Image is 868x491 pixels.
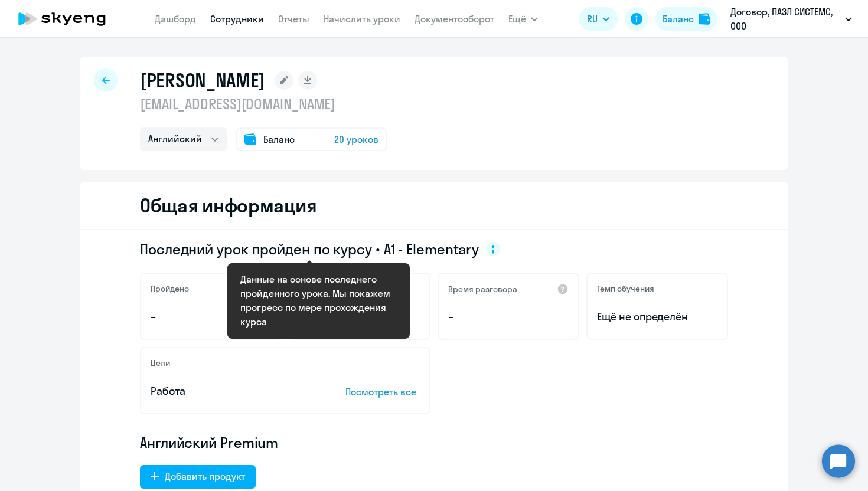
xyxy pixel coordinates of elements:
a: Сотрудники [210,13,264,25]
button: Ещё [508,7,538,31]
h5: Пройдено [151,283,189,294]
p: [EMAIL_ADDRESS][DOMAIN_NAME] [140,94,387,113]
span: Последний урок пройден по курсу • A1 - Elementary [140,240,479,258]
span: Ещё [508,12,526,26]
p: – [448,309,569,325]
a: Начислить уроки [324,13,400,25]
span: Баланс [263,132,295,146]
button: Договор, ПАЗЛ СИСТЕМС, ООО [725,5,858,33]
button: Балансbalance [655,7,717,31]
div: Добавить продукт [165,469,245,483]
img: balance [699,13,710,25]
h5: Время разговора [448,284,517,294]
span: 20 уроков [334,132,378,146]
h1: [PERSON_NAME] [140,68,265,92]
p: Посмотреть все [345,385,420,399]
a: Документооборот [415,13,494,25]
a: Дашборд [155,13,196,25]
p: – [151,309,271,325]
button: Добавить продукт [140,465,256,489]
span: Английский Premium [140,433,278,452]
h2: Общая информация [140,194,316,217]
p: Договор, ПАЗЛ СИСТЕМС, ООО [730,5,840,33]
button: RU [579,7,618,31]
span: RU [587,12,598,26]
p: Работа [151,384,309,399]
div: Данные на основе последнего пройденного урока. Мы покажем прогресс по мере прохождения курса [240,272,397,329]
h5: Темп обучения [597,283,654,294]
a: Отчеты [278,13,309,25]
h5: Цели [151,358,170,368]
div: Баланс [663,12,694,26]
span: Ещё не определён [597,309,717,325]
